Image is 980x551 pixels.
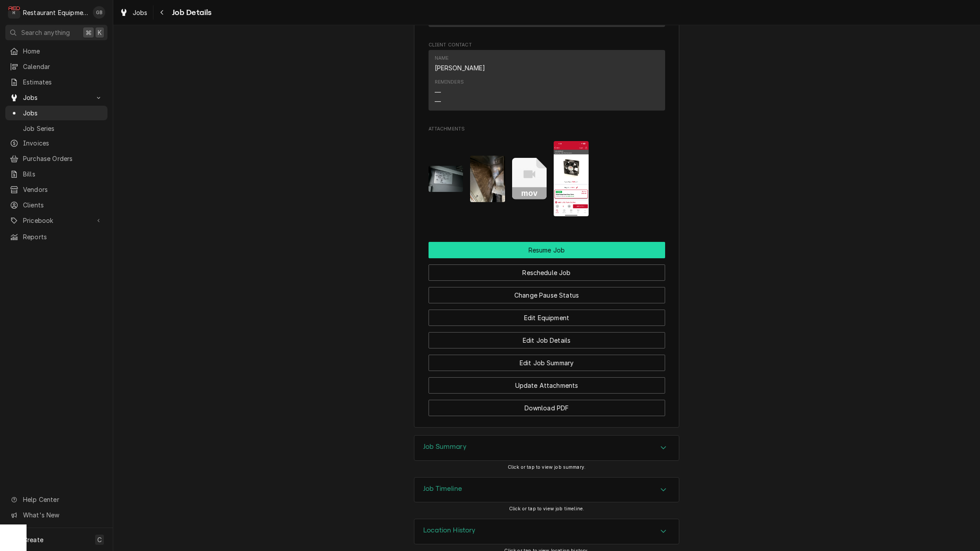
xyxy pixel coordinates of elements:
span: Calendar [23,62,103,71]
div: Job Summary [414,435,679,461]
span: Vendors [23,185,103,194]
a: Jobs [116,5,151,20]
button: Download PDF [429,400,665,416]
div: Gary Beaver's Avatar [93,6,105,19]
span: Job Details [169,7,212,19]
div: Button Group Row [429,348,665,371]
span: Jobs [23,93,90,102]
span: K [98,28,102,37]
div: Accordion Header [414,478,679,502]
a: Clients [5,198,107,212]
div: Location History [414,519,679,544]
span: What's New [23,510,102,520]
button: Accordion Details Expand Trigger [414,478,679,502]
button: Search anything⌘K [5,25,107,40]
span: Jobs [23,108,103,118]
h3: Location History [423,526,476,535]
button: Edit Job Summary [429,355,665,371]
button: Accordion Details Expand Trigger [414,519,679,544]
span: Estimates [23,77,103,87]
div: — [435,97,441,106]
span: Bills [23,169,103,179]
a: Purchase Orders [5,151,107,166]
button: Edit Job Details [429,332,665,348]
div: Restaurant Equipment Diagnostics's Avatar [8,6,20,19]
div: Client Contact [429,42,665,115]
button: Accordion Details Expand Trigger [414,436,679,460]
img: rP6XEVnLRVqEXFAayP1P [429,166,463,192]
button: Navigate back [155,5,169,19]
span: Attachments [429,126,665,133]
div: GB [93,6,105,19]
div: Button Group [429,242,665,416]
span: Create [23,536,43,543]
button: Change Pause Status [429,287,665,303]
div: Accordion Header [414,436,679,460]
div: Accordion Header [414,519,679,544]
div: Button Group Row [429,303,665,326]
a: Home [5,44,107,58]
button: Reschedule Job [429,264,665,281]
button: Resume Job [429,242,665,258]
img: Ze6vCY6CQE6I9WJyTzng [470,156,505,202]
div: Contact [429,50,665,111]
div: Restaurant Equipment Diagnostics [23,8,88,17]
span: Jobs [133,8,148,17]
span: ⌘ [85,28,92,37]
a: Go to Help Center [5,492,107,507]
button: mov [512,141,547,217]
span: Home [23,46,103,56]
div: Button Group Row [429,371,665,394]
span: Purchase Orders [23,154,103,163]
span: Help Center [23,495,102,504]
img: pldq6yzbSgKkiRAD6Wmf [554,141,589,217]
a: Job Series [5,121,107,136]
div: Job Timeline [414,477,679,503]
div: R [8,6,20,19]
span: Job Series [23,124,103,133]
span: Click or tap to view job summary. [508,464,586,470]
a: Invoices [5,136,107,150]
span: Reports [23,232,103,241]
span: Clients [23,200,103,210]
a: Reports [5,230,107,244]
div: Button Group Row [429,394,665,416]
div: Reminders [435,79,464,86]
button: Update Attachments [429,377,665,394]
div: Attachments [429,126,665,224]
a: Bills [5,167,107,181]
div: Name [435,55,449,62]
div: Reminders [435,79,464,106]
div: Client Contact List [429,50,665,115]
div: Button Group Row [429,242,665,258]
a: Calendar [5,59,107,74]
a: Go to Pricebook [5,213,107,228]
a: Go to Jobs [5,90,107,105]
button: Edit Equipment [429,310,665,326]
div: Button Group Row [429,258,665,281]
div: [PERSON_NAME] [435,63,486,73]
a: Go to What's New [5,508,107,522]
span: Client Contact [429,42,665,49]
span: Pricebook [23,216,90,225]
span: Click or tap to view job timeline. [509,506,584,512]
div: Name [435,55,486,73]
h3: Job Timeline [423,485,462,493]
div: — [435,88,441,97]
div: Button Group Row [429,326,665,348]
span: Attachments [429,134,665,223]
div: Button Group Row [429,281,665,303]
span: Search anything [21,28,70,37]
h3: Job Summary [423,443,467,451]
span: Invoices [23,138,103,148]
a: Vendors [5,182,107,197]
a: Estimates [5,75,107,89]
span: C [97,535,102,544]
a: Jobs [5,106,107,120]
